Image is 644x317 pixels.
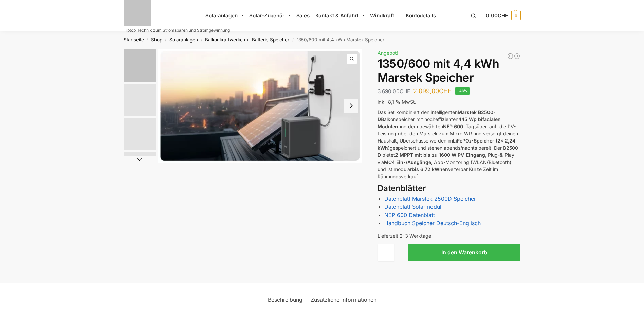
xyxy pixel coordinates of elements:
a: Datenblatt Marstek 2500D Speicher [384,195,476,202]
a: Handbuch Speicher Deutsch-Englisch [384,220,481,227]
a: Balkonkraftwerk mit Marstek Speicher5 1 [158,49,362,163]
span: Lieferzeit: [378,233,431,239]
input: Produktmenge [378,244,394,261]
img: Balkonkraftwerk mit Marstek Speicher [124,49,156,82]
a: Kontakt & Anfahrt [312,0,367,31]
bdi: 3.690,00 [378,88,410,95]
a: Shop [151,37,162,43]
li: 3 / 9 [122,117,156,151]
img: ChatGPT Image 29. März 2025, 12_41_06 [124,152,156,184]
bdi: 2.099,00 [413,87,452,95]
p: Tiptop Technik zum Stromsparen und Stromgewinnung [124,28,230,32]
a: 0,00CHF 0 [486,5,520,26]
strong: bis 6,72 kWh [412,166,442,172]
span: CHF [400,88,410,95]
span: / [289,37,296,43]
strong: MC4 Ein-/Ausgänge [384,159,431,165]
li: 2 / 9 [122,83,156,117]
a: Steckerkraftwerk mit 8 KW Speicher und 8 Solarmodulen mit 3600 Watt [507,53,514,60]
button: Next slide [344,99,358,113]
a: NEP 600 Datenblatt [384,212,435,218]
strong: NEP 600 [443,123,463,129]
a: Startseite [124,37,144,43]
span: / [198,37,205,43]
span: 2-3 Werktage [400,233,431,239]
a: Zusätzliche Informationen [307,291,381,308]
span: Windkraft [370,12,394,19]
a: Solar-Zubehör [246,0,293,31]
li: 1 / 9 [158,49,362,163]
img: Marstek Balkonkraftwerk [124,84,156,116]
strong: 2 MPPT mit bis zu 1600 W PV-Eingang [395,152,485,158]
span: CHF [439,87,452,95]
span: Kontodetails [406,12,436,19]
span: 0,00 [486,12,508,19]
button: In den Warenkorb [408,244,520,261]
button: Next slide [124,156,156,163]
a: Balkonkraftwerke mit Batterie Speicher [205,37,289,43]
h3: Datenblätter [378,183,520,195]
p: Das Set kombiniert den intelligenten Balkonspeicher mit hocheffizienten und dem bewährten . Tagsü... [378,109,520,180]
h1: 1350/600 mit 4,4 kWh Marstek Speicher [378,57,520,85]
span: Sales [296,12,310,19]
span: 0 [511,11,521,20]
span: Solar-Zubehör [249,12,284,19]
a: Sales [293,0,312,31]
a: Kontodetails [403,0,439,31]
img: Balkonkraftwerk mit Marstek Speicher [158,49,362,163]
span: Kontakt & Anfahrt [315,12,358,19]
span: inkl. 8,1 % MwSt. [378,99,416,105]
span: CHF [498,12,508,19]
li: 4 / 9 [122,151,156,185]
li: 1 / 9 [122,49,156,83]
a: Flexible Solarpanels (2×240 Watt & Solar Laderegler [514,53,520,60]
nav: Breadcrumb [111,31,533,49]
a: Datenblatt Solarmodul [384,203,441,210]
span: -43% [455,87,470,95]
span: / [144,37,151,43]
span: Angebot! [378,50,398,56]
a: Solaranlagen [169,37,198,43]
span: Solaranlagen [205,12,238,19]
span: / [162,37,169,43]
a: Beschreibung [264,291,307,308]
img: Anschlusskabel-3meter_schweizer-stecker [124,118,156,150]
a: Windkraft [367,0,403,31]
